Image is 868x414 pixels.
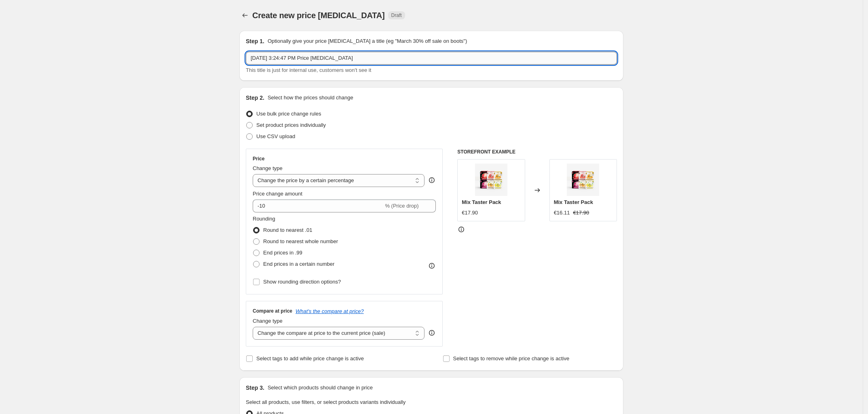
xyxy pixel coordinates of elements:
[246,384,264,392] h2: Step 3.
[268,94,353,102] p: Select how the prices should change
[253,216,275,222] span: Rounding
[391,12,402,19] span: Draft
[246,52,617,65] input: 30% off holiday sale
[263,250,302,256] span: End prices in .99
[263,238,338,244] span: Round to nearest whole number
[462,199,501,205] span: Mix Taster Pack
[239,10,251,21] button: Price change jobs
[256,355,364,361] span: Select tags to add while price change is active
[385,203,418,209] span: % (Price drop)
[246,94,264,102] h2: Step 2.
[246,37,264,45] h2: Step 1.
[246,67,371,73] span: This title is just for internal use, customers won't see it
[462,209,478,217] div: €17.90
[256,122,326,128] span: Set product prices individually
[253,191,302,197] span: Price change amount
[256,133,295,139] span: Use CSV upload
[428,176,436,184] div: help
[263,279,341,285] span: Show rounding direction options?
[296,308,364,314] button: What's the compare at price?
[252,11,385,20] span: Create new price [MEDICAL_DATA]
[268,384,373,392] p: Select which products should change in price
[253,156,264,162] h3: Price
[453,355,570,361] span: Select tags to remove while price change is active
[554,209,570,217] div: €16.11
[256,111,321,117] span: Use bulk price change rules
[268,37,467,45] p: Optionally give your price [MEDICAL_DATA] a title (eg "March 30% off sale on boots")
[263,261,334,267] span: End prices in a certain number
[573,209,589,217] strike: €17.90
[246,399,405,405] span: Select all products, use filters, or select products variants individually
[253,200,383,212] input: -15
[253,308,292,314] h3: Compare at price
[567,164,599,196] img: Variety_Taster_Pack_80x.png
[457,149,617,155] h6: STOREFRONT EXAMPLE
[428,329,436,337] div: help
[554,199,593,205] span: Mix Taster Pack
[253,165,283,171] span: Change type
[253,318,283,324] span: Change type
[263,227,312,233] span: Round to nearest .01
[475,164,507,196] img: Variety_Taster_Pack_80x.png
